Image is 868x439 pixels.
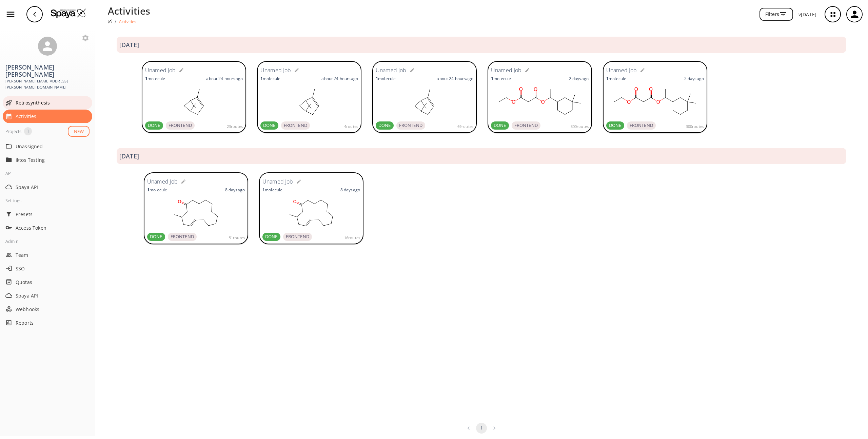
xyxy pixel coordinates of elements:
[571,123,589,130] span: 300 routes
[260,76,280,81] p: molecule
[281,122,310,129] span: FRONTEND
[3,262,92,275] div: SSO
[16,251,90,259] span: Team
[759,8,793,21] button: Filters
[145,66,176,75] h6: Unamed Job
[147,196,245,230] svg: CC1CC=CCCCCCCCCCC(=O)C1
[260,122,278,129] span: DONE
[606,76,609,81] strong: 1
[344,123,358,130] span: 4 routes
[227,123,243,130] span: 23 routes
[457,123,473,130] span: 69 routes
[262,196,360,230] svg: CC1CC=CCCCCCCCCCC(=O)C1
[166,122,195,129] span: FRONTEND
[684,76,704,81] p: 2 days ago
[16,143,90,150] span: Unassigned
[3,289,92,302] div: Spaya API
[376,76,396,81] p: molecule
[5,78,90,91] span: [PERSON_NAME][EMAIL_ADDRESS][PERSON_NAME][DOMAIN_NAME]
[16,156,70,164] p: Iktos Testing
[16,113,90,120] span: Activities
[145,76,165,81] p: molecule
[260,76,263,81] strong: 1
[491,122,509,129] span: DONE
[491,76,511,81] p: molecule
[512,122,540,129] span: FRONTEND
[283,233,312,240] span: FRONTEND
[372,61,477,134] a: Unamed Job1moleculeabout 24 hoursagoDONEFRONTEND69routes
[144,172,248,246] a: Unamed Job1molecule8 daysagoDONEFRONTEND51routes
[108,19,112,23] img: Spaya logo
[259,172,363,246] a: Unamed Job1molecule8 daysagoDONEFRONTEND16routes
[51,8,86,18] img: Logo Spaya
[142,61,246,134] a: Unamed Job1moleculeabout 24 hoursagoDONEFRONTEND23routes
[16,224,90,231] span: Access Token
[16,211,90,218] span: Presets
[3,96,92,110] div: Retrosynthesis
[3,248,92,262] div: Team
[321,76,358,81] p: about 24 hours ago
[206,76,243,81] p: about 24 hours ago
[5,127,21,135] div: Projects
[686,123,704,130] span: 300 routes
[119,153,139,160] h3: [DATE]
[225,187,245,193] p: 8 days ago
[396,122,425,129] span: FRONTEND
[606,85,704,119] svg: CCOC(=O)CC(=O)OC(C)C1CCCC(C)(C)C1
[488,61,592,134] a: Unamed Job1molecule2 daysagoDONEFRONTEND300routes
[476,423,487,434] button: page 1
[16,265,90,272] span: SSO
[16,292,90,299] span: Spaya API
[5,64,90,78] h3: [PERSON_NAME] [PERSON_NAME]
[3,221,92,234] div: Access Token
[376,122,394,129] span: DONE
[606,66,637,75] h6: Unamed Job
[376,76,378,81] strong: 1
[262,187,282,193] p: molecule
[262,187,265,193] strong: 1
[119,41,139,49] h3: [DATE]
[262,177,293,186] h6: Unamed Job
[3,153,92,167] div: Iktos Testing
[115,18,116,25] li: /
[798,11,816,18] p: v [DATE]
[108,3,151,18] p: Activities
[16,184,90,191] span: Spaya API
[437,76,473,81] p: about 24 hours ago
[229,235,245,241] span: 51 routes
[491,76,493,81] strong: 1
[16,306,90,313] span: Webhooks
[3,110,92,123] div: Activities
[145,76,147,81] strong: 1
[3,180,92,194] div: Spaya API
[344,235,360,241] span: 16 routes
[262,233,280,240] span: DONE
[145,122,163,129] span: DONE
[3,207,92,221] div: Presets
[145,85,243,119] svg: CC1(C)C2CC1CC=C2C
[627,122,656,129] span: FRONTEND
[491,66,522,75] h6: Unamed Job
[603,61,707,134] a: Unamed Job1molecule2 daysagoDONEFRONTEND300routes
[147,187,150,193] strong: 1
[257,61,361,134] a: Unamed Job1moleculeabout 24 hoursagoDONEFRONTEND4routes
[24,128,32,135] span: 1
[68,126,90,137] button: NEW
[260,66,291,75] h6: Unamed Job
[3,275,92,289] div: Quotas
[3,316,92,329] div: Reports
[16,99,90,106] span: Retrosynthesis
[606,122,624,129] span: DONE
[376,66,407,75] h6: Unamed Job
[491,85,589,119] svg: CCOC(=O)CC(=O)OC(C)C1CCCC(C)(C)C1
[147,177,178,186] h6: Unamed Job
[260,85,358,119] svg: CC1(C)C2CC1CC=C2C
[147,233,165,240] span: DONE
[569,76,589,81] p: 2 days ago
[340,187,360,193] p: 8 days ago
[168,233,197,240] span: FRONTEND
[147,187,167,193] p: molecule
[119,19,137,24] p: Activities
[606,76,626,81] p: molecule
[3,302,92,316] div: Webhooks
